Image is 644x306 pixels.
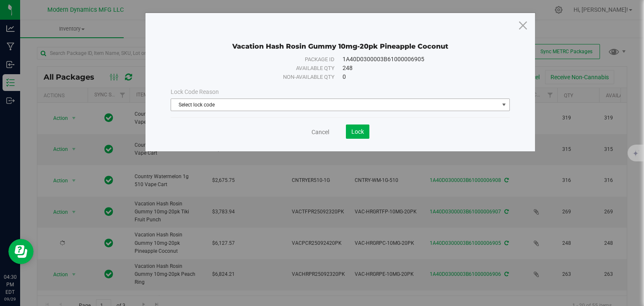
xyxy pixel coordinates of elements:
span: Select lock code [171,99,499,111]
div: Package ID [185,55,335,64]
div: Non-available qty [185,73,335,81]
a: Cancel [312,128,329,136]
span: Lock [351,128,364,135]
span: select [499,99,509,111]
button: Lock [346,124,369,139]
div: Available qty [185,64,335,73]
span: Lock Code Reason [171,88,219,95]
div: 1A40D0300003B61000006905 [343,55,495,64]
div: 0 [343,73,495,81]
div: 248 [343,64,495,73]
div: Vacation Hash Rosin Gummy 10mg-20pk Pineapple Coconut [171,30,510,51]
iframe: Resource center [8,239,34,264]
